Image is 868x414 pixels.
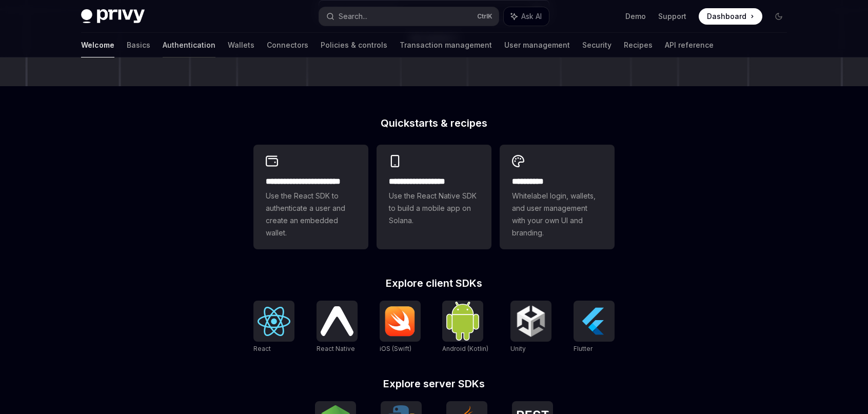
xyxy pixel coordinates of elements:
h2: Quickstarts & recipes [253,118,615,128]
a: Basics [127,33,150,57]
button: Ask AI [504,7,549,26]
span: React Native [317,345,355,352]
a: **** **** **** ***Use the React Native SDK to build a mobile app on Solana. [377,145,491,249]
span: Use the React Native SDK to build a mobile app on Solana. [389,190,479,227]
div: Search... [339,10,367,23]
a: Wallets [228,33,254,57]
span: Ask AI [521,11,542,22]
a: Authentication [163,33,215,57]
img: React [258,307,290,336]
a: Android (Kotlin)Android (Kotlin) [442,301,488,354]
a: iOS (Swift)iOS (Swift) [380,301,421,354]
img: Flutter [578,305,610,338]
a: Connectors [267,33,308,57]
a: User management [504,33,570,57]
img: dark logo [81,9,145,24]
img: Android (Kotlin) [446,302,479,340]
span: Android (Kotlin) [442,345,488,352]
a: Demo [625,11,646,22]
a: React NativeReact Native [317,301,358,354]
a: Security [582,33,611,57]
a: Transaction management [400,33,492,57]
a: Recipes [624,33,653,57]
span: Whitelabel login, wallets, and user management with your own UI and branding. [512,190,602,239]
img: Unity [515,305,547,338]
a: Policies & controls [321,33,387,57]
a: Support [658,11,686,22]
a: UnityUnity [510,301,551,354]
h2: Explore server SDKs [253,379,615,389]
a: Welcome [81,33,114,57]
button: Search...CtrlK [319,7,499,26]
span: Unity [510,345,526,352]
a: API reference [665,33,714,57]
button: Toggle dark mode [771,8,787,25]
a: FlutterFlutter [574,301,615,354]
a: ReactReact [253,301,294,354]
img: React Native [321,306,353,336]
img: iOS (Swift) [384,306,417,337]
span: React [253,345,271,352]
span: Use the React SDK to authenticate a user and create an embedded wallet. [266,190,356,239]
span: Flutter [574,345,593,352]
h2: Explore client SDKs [253,278,615,288]
a: **** *****Whitelabel login, wallets, and user management with your own UI and branding. [500,145,615,249]
span: Dashboard [707,11,746,22]
span: iOS (Swift) [380,345,411,352]
span: Ctrl K [477,12,492,21]
a: Dashboard [699,8,762,25]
